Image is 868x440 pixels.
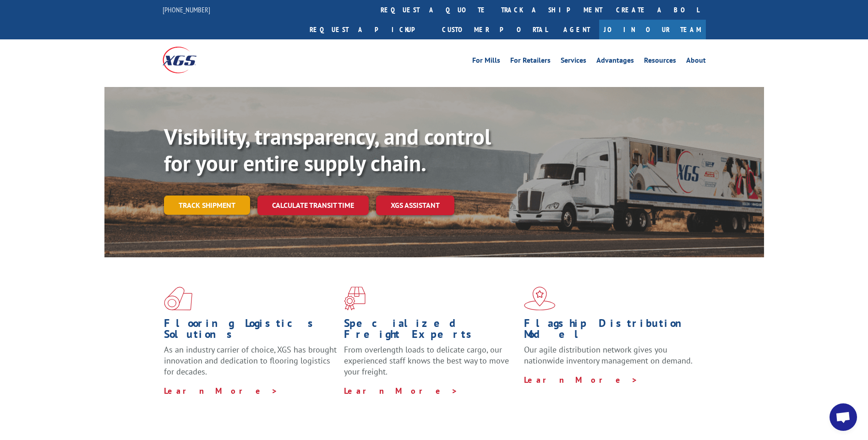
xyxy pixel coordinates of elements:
[830,403,857,431] div: Open chat
[686,57,706,67] a: About
[164,344,337,377] span: As an industry carrier of choice, XGS has brought innovation and dedication to flooring logistics...
[164,122,491,177] b: Visibility, transparency, and control for your entire supply chain.
[344,386,458,396] a: Learn More >
[303,20,435,39] a: Request a pickup
[435,20,554,39] a: Customer Portal
[344,318,517,344] h1: Specialized Freight Experts
[596,57,634,67] a: Advantages
[344,344,517,385] p: From overlength loads to delicate cargo, our experienced staff knows the best way to move your fr...
[164,196,250,215] a: Track shipment
[524,375,638,385] a: Learn More >
[644,57,676,67] a: Resources
[164,287,192,310] img: xgs-icon-total-supply-chain-intelligence-red
[524,344,693,366] span: Our agile distribution network gives you nationwide inventory management on demand.
[510,57,551,67] a: For Retailers
[524,287,556,310] img: xgs-icon-flagship-distribution-model-red
[554,20,599,39] a: Agent
[561,57,586,67] a: Services
[163,5,210,14] a: [PHONE_NUMBER]
[524,318,697,344] h1: Flagship Distribution Model
[472,57,500,67] a: For Mills
[344,287,366,310] img: xgs-icon-focused-on-flooring-red
[164,318,337,344] h1: Flooring Logistics Solutions
[257,196,369,215] a: Calculate transit time
[599,20,706,39] a: Join Our Team
[164,386,278,396] a: Learn More >
[376,196,454,215] a: XGS ASSISTANT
